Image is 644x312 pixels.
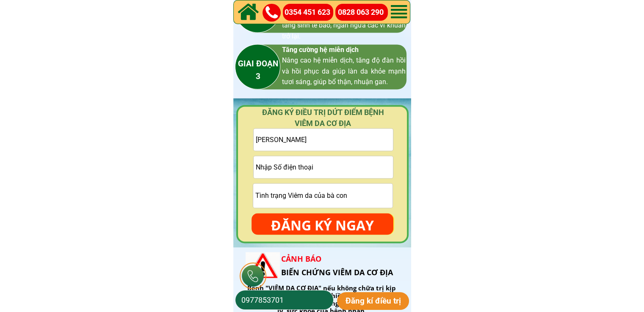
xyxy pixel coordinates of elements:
[338,6,388,19] a: 0828 063 290
[285,6,334,19] a: 0354 451 623
[281,254,321,264] span: CẢNH BÁO
[282,44,406,88] h3: Tăng cường hệ miễn dịch
[337,292,409,310] p: Đăng kí điều trị
[250,107,396,128] h4: ĐĂNG KÝ ĐIỀU TRỊ DỨT ĐIỂM BỆNH VIÊM DA CƠ ĐỊA
[253,183,392,208] input: Tình trạng Viêm da của bà con
[216,57,301,83] h3: GIAI ĐOẠN 3
[254,156,393,178] input: Vui lòng nhập ĐÚNG SỐ ĐIỆN THOẠI
[239,290,329,309] input: Số điện thoại
[281,252,407,279] h2: BIẾN CHỨNG VIÊM DA CƠ ĐỊA
[282,56,406,86] span: Nâng cao hệ miễn dịch, tăng độ đàn hồi và hồi phục da giúp làn da khỏe mạnh tươi sáng, giúp bổ th...
[254,129,393,151] input: Họ và tên
[252,213,393,238] p: ĐĂNG KÝ NGAY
